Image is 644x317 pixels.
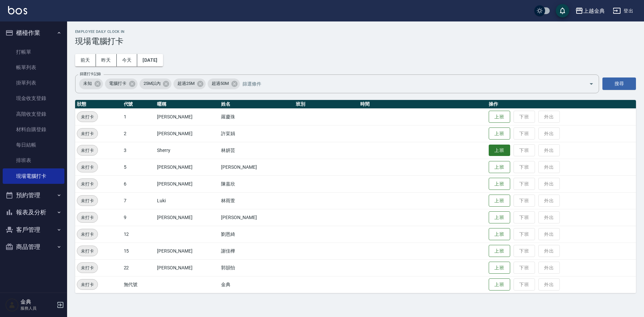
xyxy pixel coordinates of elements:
td: 無代號 [122,276,155,293]
button: 預約管理 [3,187,64,204]
th: 暱稱 [155,100,220,109]
img: Person [5,298,19,312]
p: 服務人員 [20,305,55,311]
button: 上班 [489,245,510,257]
td: [PERSON_NAME] [155,108,220,125]
input: 篩選條件 [241,78,577,90]
td: 許寀娟 [219,125,294,142]
label: 篩選打卡記錄 [80,71,101,76]
th: 姓名 [219,100,294,109]
th: 班別 [294,100,359,109]
td: 林雨萱 [219,192,294,209]
button: 櫃檯作業 [3,24,64,42]
td: 劉恩綺 [219,226,294,243]
button: 上越金典 [573,4,607,18]
button: 搜尋 [602,77,636,90]
span: 未打卡 [77,214,98,221]
img: Logo [8,6,27,14]
button: 前天 [75,54,96,66]
td: [PERSON_NAME] [155,175,220,192]
button: Open [586,78,597,89]
a: 帳單列表 [3,60,64,75]
td: 2 [122,125,155,142]
span: 未打卡 [77,197,98,204]
td: 5 [122,159,155,175]
button: 今天 [117,54,138,66]
td: [PERSON_NAME] [219,209,294,226]
span: 25M以內 [140,80,165,87]
td: [PERSON_NAME] [155,159,220,175]
button: 上班 [489,145,510,156]
td: 郭韻怡 [219,259,294,276]
td: 6 [122,175,155,192]
td: [PERSON_NAME] [155,125,220,142]
td: 22 [122,259,155,276]
span: 未打卡 [77,130,98,137]
td: [PERSON_NAME] [155,243,220,259]
button: [DATE] [137,54,163,66]
h5: 金典 [20,299,55,305]
span: 未打卡 [77,180,98,188]
h3: 現場電腦打卡 [75,37,636,46]
span: 未知 [79,80,96,87]
span: 未打卡 [77,264,98,271]
button: 上班 [489,211,510,224]
td: 15 [122,243,155,259]
td: 9 [122,209,155,226]
th: 時間 [359,100,487,109]
td: 金典 [219,276,294,293]
button: 商品管理 [3,238,64,256]
a: 打帳單 [3,44,64,60]
span: 電腦打卡 [105,80,130,87]
div: 上越金典 [583,7,605,15]
th: 狀態 [75,100,122,109]
button: 登出 [610,5,636,17]
div: 25M以內 [140,78,172,89]
td: 7 [122,192,155,209]
a: 高階收支登錄 [3,106,64,122]
div: 未知 [79,78,103,89]
span: 超過25M [173,80,199,87]
div: 超過50M [208,78,240,89]
span: 未打卡 [77,147,98,154]
span: 未打卡 [77,231,98,238]
td: 羅慶珠 [219,108,294,125]
button: save [556,4,569,17]
span: 超過50M [208,80,233,87]
button: 上班 [489,195,510,207]
span: 未打卡 [77,164,98,171]
button: 上班 [489,111,510,123]
td: Sherry [155,142,220,159]
button: 上班 [489,262,510,274]
td: 3 [122,142,155,159]
div: 電腦打卡 [105,78,138,89]
a: 材料自購登錄 [3,122,64,137]
a: 現場電腦打卡 [3,168,64,184]
td: 謝佳樺 [219,243,294,259]
button: 客戶管理 [3,221,64,239]
th: 操作 [487,100,636,109]
td: [PERSON_NAME] [155,209,220,226]
td: [PERSON_NAME] [219,159,294,175]
button: 上班 [489,161,510,173]
td: [PERSON_NAME] [155,259,220,276]
button: 上班 [489,178,510,190]
td: Luki [155,192,220,209]
a: 每日結帳 [3,137,64,153]
td: 林妍芸 [219,142,294,159]
th: 代號 [122,100,155,109]
span: 未打卡 [77,281,98,288]
button: 上班 [489,228,510,241]
span: 未打卡 [77,113,98,120]
h2: Employee Daily Clock In [75,30,636,34]
button: 昨天 [96,54,117,66]
button: 上班 [489,127,510,140]
span: 未打卡 [77,248,98,255]
td: 陳嘉欣 [219,175,294,192]
td: 1 [122,108,155,125]
div: 超過25M [173,78,206,89]
a: 掛單列表 [3,75,64,91]
a: 排班表 [3,153,64,168]
button: 報表及分析 [3,204,64,221]
td: 12 [122,226,155,243]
